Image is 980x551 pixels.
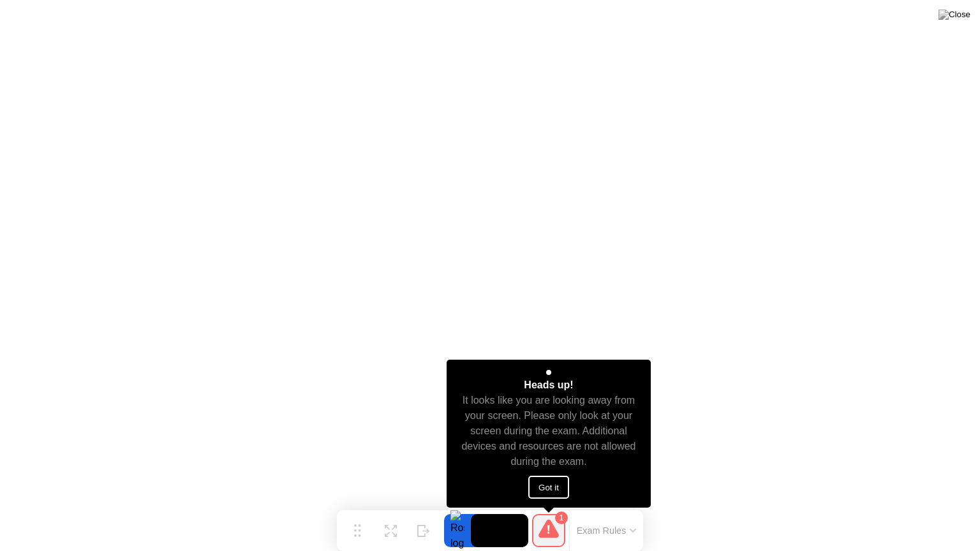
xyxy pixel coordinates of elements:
button: Got it [528,476,569,499]
div: It looks like you are looking away from your screen. Please only look at your screen during the e... [458,393,640,469]
div: Heads up! [524,378,573,393]
button: Exam Rules [573,525,641,536]
div: 1 [555,511,568,524]
img: Close [939,10,970,20]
